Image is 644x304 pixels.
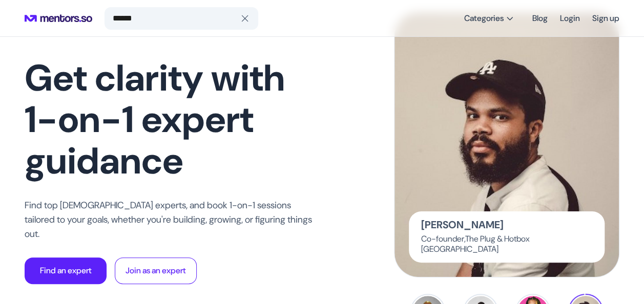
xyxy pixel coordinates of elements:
[421,234,592,254] p: Co-founder The Plug & Hotbox [GEOGRAPHIC_DATA]
[115,257,197,284] button: Join as an expert
[560,9,580,28] a: Login
[458,9,520,28] button: Categories
[592,9,619,28] a: Sign up
[25,257,107,284] button: Find an expert
[25,57,322,182] h1: Get clarity with 1-on-1 expert guidance
[464,233,465,244] span: ,
[40,265,92,277] p: Find an expert
[126,265,186,277] p: Join as an expert
[394,13,619,277] img: Asa Asika
[25,198,322,241] p: Find top [DEMOGRAPHIC_DATA] experts, and book 1-on-1 sessions tailored to your goals, whether you...
[532,9,548,28] a: Blog
[464,13,504,24] span: Categories
[421,220,504,230] p: [PERSON_NAME]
